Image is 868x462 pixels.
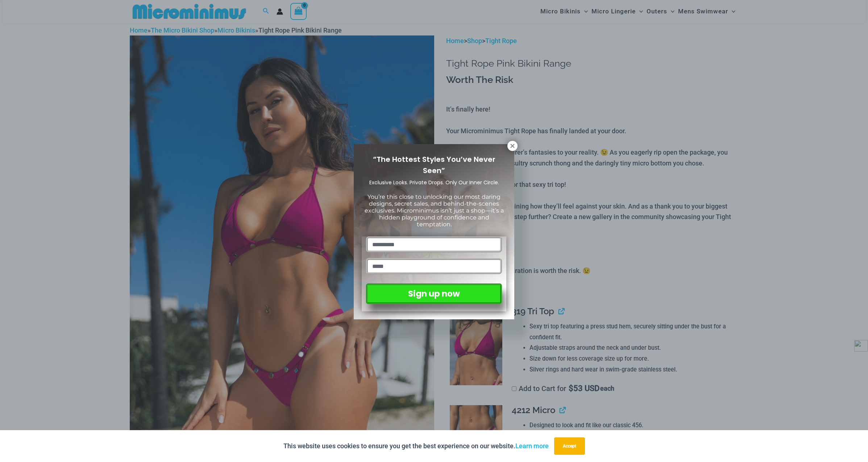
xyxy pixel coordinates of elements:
[366,283,502,304] button: Sign up now
[515,442,549,450] a: Learn more
[507,141,518,151] button: Close
[369,179,499,186] span: Exclusive Looks. Private Drops. Only Our Inner Circle.
[554,437,585,455] button: Accept
[283,441,549,451] p: This website uses cookies to ensure you get the best experience on our website.
[365,193,504,228] span: You’re this close to unlocking our most daring designs, secret sales, and behind-the-scenes exclu...
[373,154,495,176] span: “The Hottest Styles You’ve Never Seen”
